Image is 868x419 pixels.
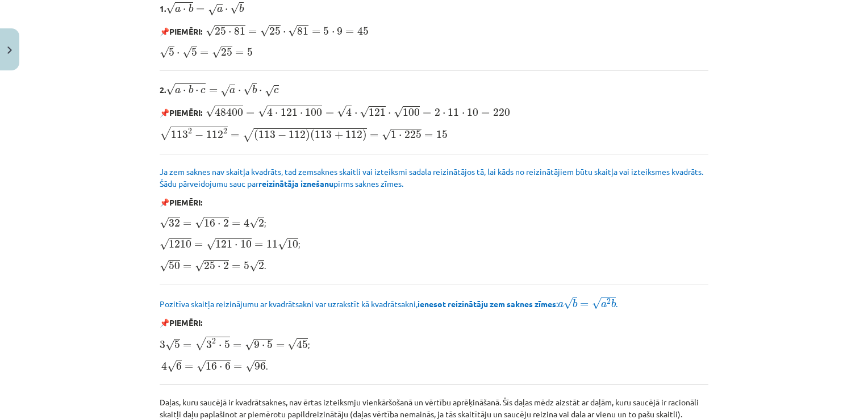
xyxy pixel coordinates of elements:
[278,238,287,250] span: √
[206,362,217,370] span: 16
[160,336,708,351] p: ;
[176,362,182,370] span: 6
[224,341,230,349] span: 5
[218,266,220,269] span: ⋅
[345,131,362,139] span: 112
[325,111,334,116] span: =
[346,108,352,116] span: 4
[424,133,433,138] span: =
[183,265,191,269] span: =
[161,362,167,370] span: 4
[215,108,243,116] span: 48400
[195,131,203,139] span: −
[558,302,564,308] span: a
[7,47,12,54] img: icon-close-lesson-0947bae3869378f0d4975bcd49f059093ad1ed9edebbc8119c70593378902aed.svg
[160,358,708,373] p: .
[160,104,708,119] p: 📌
[204,219,215,227] span: 16
[362,129,367,141] span: )
[166,2,175,14] span: √
[195,90,198,93] span: ⋅
[399,135,402,138] span: ⋅
[230,2,239,14] span: √
[312,30,320,35] span: =
[204,262,215,270] span: 25
[200,51,208,56] span: =
[169,317,202,328] b: PIEMĒRI:
[305,108,322,116] span: 100
[160,260,169,272] span: √
[357,27,369,35] span: 45
[160,3,244,14] b: 1.
[288,25,297,37] span: √
[246,111,254,116] span: =
[592,298,601,309] span: √
[223,262,229,270] span: 2
[195,337,206,350] span: √
[265,85,274,97] span: √
[160,217,169,229] span: √
[160,215,708,230] p: ;
[467,108,478,116] span: 10
[240,240,252,248] span: 10
[232,222,240,227] span: =
[448,108,459,116] span: 11
[404,131,422,139] span: 225
[189,85,193,94] span: b
[462,112,465,116] span: ⋅
[233,365,242,370] span: =
[254,129,258,141] span: (
[189,4,193,12] span: b
[160,85,279,95] b: 2.
[238,90,241,93] span: ⋅
[601,302,607,308] span: a
[354,112,357,116] span: ⋅
[177,52,180,56] span: ⋅
[169,219,180,227] span: 32
[289,131,306,139] span: 112
[276,343,285,348] span: =
[197,361,206,372] span: √
[252,85,257,94] span: b
[297,340,308,349] span: 45
[167,361,176,372] span: √
[212,47,221,58] span: √
[382,129,391,141] span: √
[360,106,369,118] span: √
[160,196,708,208] p: 📌
[160,127,171,140] span: √
[418,299,556,309] b: ienesot reizinātāju zem saknes zīmes
[188,128,192,134] span: 2
[258,178,333,188] b: reizinātāja iznešanu
[206,106,215,118] span: √
[218,223,220,227] span: ⋅
[196,7,205,12] span: =
[169,240,191,248] span: 1210
[206,25,215,37] span: √
[258,219,264,227] span: 2
[337,27,343,35] span: 9
[369,108,386,116] span: 121
[160,236,708,251] p: ;
[564,298,573,309] span: √
[160,238,169,250] span: √
[254,243,263,248] span: =
[370,133,378,138] span: =
[287,240,298,248] span: 10
[337,106,346,118] span: √
[436,131,448,139] span: 15
[160,317,708,329] p: 📌
[206,238,215,250] span: √
[249,260,258,272] span: √
[310,129,315,141] span: (
[221,48,232,56] span: 25
[315,131,332,139] span: 113
[225,9,228,12] span: ⋅
[217,7,223,12] span: a
[206,131,223,139] span: 112
[394,106,403,118] span: √
[269,27,281,35] span: 25
[169,197,202,207] b: PIEMĒRI:
[573,299,577,308] span: b
[233,343,241,348] span: =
